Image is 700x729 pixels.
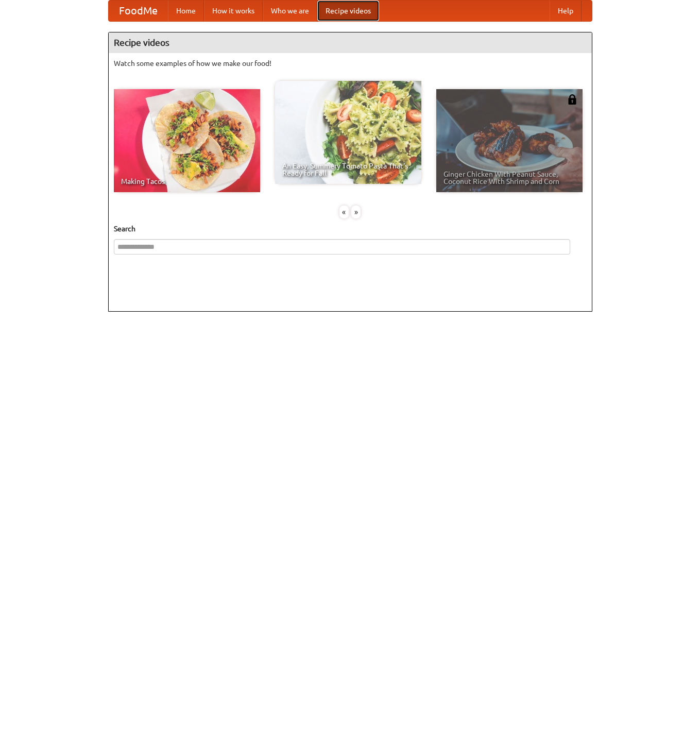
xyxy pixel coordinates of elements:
a: Home [168,1,204,21]
a: How it works [204,1,263,21]
a: Recipe videos [317,1,379,21]
a: FoodMe [109,1,168,21]
span: An Easy, Summery Tomato Pasta That's Ready for Fall [282,162,414,177]
div: » [351,206,361,218]
a: Who we are [263,1,317,21]
a: Making Tacos [114,89,260,192]
h4: Recipe videos [109,32,592,53]
a: Help [550,1,582,21]
span: Making Tacos [121,178,253,185]
div: « [339,206,349,218]
p: Watch some examples of how we make our food! [114,58,587,69]
img: 483408.png [567,94,577,105]
h5: Search [114,224,587,234]
a: An Easy, Summery Tomato Pasta That's Ready for Fall [275,81,421,184]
